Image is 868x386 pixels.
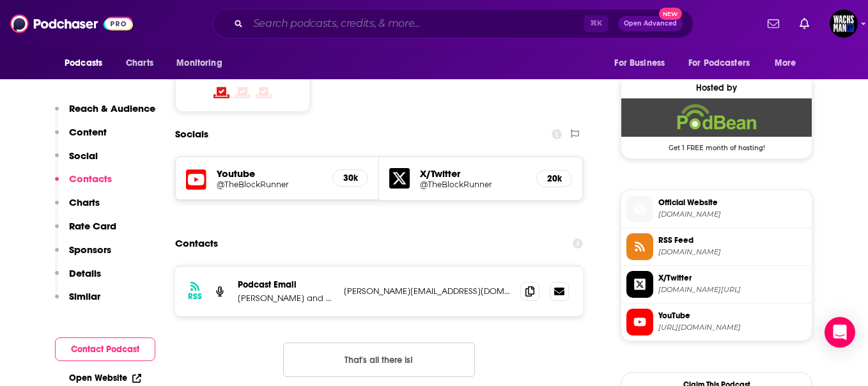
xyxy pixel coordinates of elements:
[188,291,202,302] h3: RSS
[213,9,694,38] div: Search podcasts, credits, & more...
[69,267,101,279] p: Details
[69,173,112,185] p: Contacts
[688,54,750,72] span: For Podcasters
[621,82,812,93] div: Hosted by
[825,317,855,348] div: Open Intercom Messenger
[69,373,141,383] a: Open Website
[614,54,665,72] span: For Business
[763,13,784,35] a: Show notifications dropdown
[624,20,677,27] span: Open Advanced
[830,10,858,38] button: Show profile menu
[775,54,796,72] span: More
[343,173,357,183] h5: 30k
[69,196,100,208] p: Charts
[55,243,111,267] button: Sponsors
[584,15,608,32] span: ⌘ K
[217,180,322,189] a: @TheBlockRunner
[658,310,807,321] span: YouTube
[175,122,208,146] h2: Socials
[10,12,133,36] img: Podchaser - Follow, Share and Rate Podcasts
[248,13,584,34] input: Search podcasts, credits, & more...
[420,180,526,189] a: @TheBlockRunner
[69,126,107,138] p: Content
[69,220,116,232] p: Rate Card
[658,197,807,208] span: Official Website
[680,51,768,75] button: open menu
[621,98,812,137] img: Podbean Deal: Get 1 FREE month of hosting!
[830,10,858,38] span: Logged in as WachsmanNY
[175,231,218,256] h2: Contacts
[55,150,98,173] button: Social
[55,173,112,196] button: Contacts
[65,54,102,72] span: Podcasts
[55,220,116,243] button: Rate Card
[626,233,807,260] a: RSS Feed[DOMAIN_NAME]
[176,54,222,72] span: Monitoring
[55,337,155,361] button: Contact Podcast
[238,293,334,304] p: [PERSON_NAME] and [PERSON_NAME]
[766,51,812,75] button: open menu
[55,267,101,291] button: Details
[618,16,683,31] button: Open AdvancedNew
[217,167,322,180] h5: Youtube
[69,290,100,302] p: Similar
[283,343,475,377] button: Nothing here.
[55,196,100,220] button: Charts
[626,309,807,336] a: YouTube[URL][DOMAIN_NAME]
[69,102,155,114] p: Reach & Audience
[621,98,812,151] a: Podbean Deal: Get 1 FREE month of hosting!
[56,51,119,75] button: open menu
[55,126,107,150] button: Content
[830,10,858,38] img: User Profile
[621,137,812,152] span: Get 1 FREE month of hosting!
[794,13,814,35] a: Show notifications dropdown
[55,290,100,314] button: Similar
[658,247,807,257] span: feed.podbean.com
[659,8,682,20] span: New
[658,210,807,219] span: theblockrunner.com
[69,243,111,256] p: Sponsors
[55,102,155,126] button: Reach & Audience
[626,196,807,222] a: Official Website[DOMAIN_NAME]
[238,279,334,290] p: Podcast Email
[420,167,526,180] h5: X/Twitter
[167,51,238,75] button: open menu
[658,323,807,332] span: https://www.youtube.com/@TheBlockRunner
[658,285,807,295] span: twitter.com/TheBlockRunner
[547,173,561,184] h5: 20k
[344,286,510,297] p: [PERSON_NAME][EMAIL_ADDRESS][DOMAIN_NAME]
[605,51,681,75] button: open menu
[69,150,98,162] p: Social
[118,51,161,75] a: Charts
[626,271,807,298] a: X/Twitter[DOMAIN_NAME][URL]
[658,272,807,284] span: X/Twitter
[658,235,807,246] span: RSS Feed
[126,54,153,72] span: Charts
